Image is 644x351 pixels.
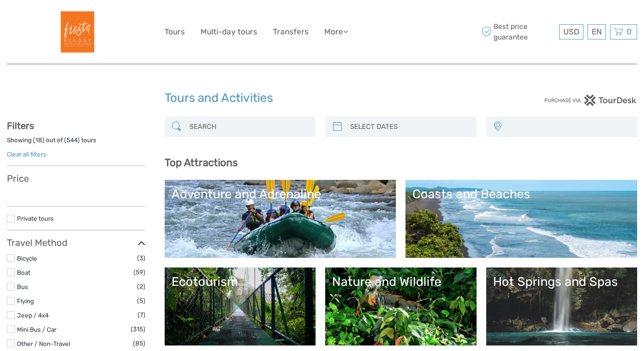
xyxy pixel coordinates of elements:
div: Showing ( ) out of ( ) tours [7,136,145,150]
label: 544 [67,136,78,145]
b: Top Attractions [165,156,238,169]
a: Mini Bus / Car [17,326,56,333]
div: EN [588,24,606,39]
span: 0 [625,27,633,36]
span: (2) [137,281,145,292]
img: Fiesta Resort [51,7,101,57]
input: SEARCH [186,119,311,135]
a: Clear all filters [7,150,46,158]
span: (85) [133,338,145,349]
a: Boat [17,269,30,276]
a: Tours [165,25,185,39]
div: Coasts and Beaches [412,187,630,201]
span: (315) [131,324,145,334]
div: Adventure and Adrenaline [172,187,389,201]
a: Coasts and Beaches [412,187,630,251]
a: More [324,25,348,39]
div: Ecotourism [172,274,309,289]
a: Ecotourism [172,274,309,339]
span: (7) [138,310,145,320]
span: (59) [133,267,145,278]
img: PurchaseViaTourDesk.png [544,95,637,106]
a: Nature and Wildlife [332,274,470,339]
a: Private tours [17,215,54,222]
span: Best price guarantee [480,22,557,42]
label: 18 [35,136,42,145]
h3: Travel Method [7,237,145,248]
input: SELECT DATES [346,119,472,135]
a: Transfers [273,25,309,39]
a: Bus [17,283,28,290]
div: Nature and Wildlife [332,274,470,289]
a: Other / Non-Travel [17,340,70,347]
h3: Price [7,173,145,184]
a: Multi-day tours [200,25,257,39]
a: Flying [17,297,34,305]
strong: Filters [7,120,34,131]
a: Hot Springs and Spas [493,274,631,339]
span: (5) [137,295,145,306]
span: (3) [137,253,145,263]
a: Bicycle [17,255,37,262]
a: Jeep / 4x4 [17,312,49,319]
a: Adventure and Adrenaline [172,187,389,251]
span: USD [563,27,579,36]
h1: Tours and Activities [165,91,480,106]
div: Hot Springs and Spas [493,274,631,289]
